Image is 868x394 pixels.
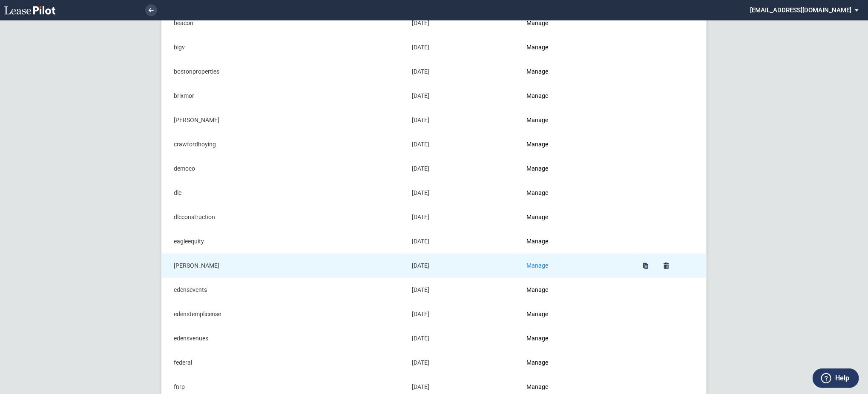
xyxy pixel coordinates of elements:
a: Duplicate edens [640,260,652,272]
a: Manage [527,214,549,220]
a: Manage [527,165,549,172]
a: Manage [527,20,549,26]
a: Manage [527,189,549,196]
a: Manage [527,335,549,342]
a: Manage [527,117,549,123]
td: edensevents [162,278,406,302]
td: [DATE] [406,11,520,35]
td: [DATE] [406,35,520,60]
a: Manage [527,311,549,317]
a: Manage [527,262,549,269]
a: Manage [527,238,549,245]
td: democo [162,157,406,181]
td: dlcconstruction [162,205,406,229]
button: Help [813,368,859,388]
td: edenstemplicense [162,302,406,326]
td: [DATE] [406,278,520,302]
td: [DATE] [406,302,520,326]
td: dlc [162,181,406,205]
a: Manage [527,359,549,366]
td: edensvenues [162,326,406,351]
a: Manage [527,44,549,51]
td: [PERSON_NAME] [162,108,406,132]
td: [PERSON_NAME] [162,254,406,278]
td: [DATE] [406,84,520,108]
td: [DATE] [406,157,520,181]
td: eagleequity [162,229,406,254]
td: federal [162,351,406,375]
td: [DATE] [406,60,520,84]
label: Help [835,373,849,384]
td: [DATE] [406,326,520,351]
a: Manage [527,383,549,390]
td: [DATE] [406,205,520,229]
td: crawfordhoying [162,132,406,157]
td: [DATE] [406,229,520,254]
td: [DATE] [406,181,520,205]
a: Delete edens [661,260,673,272]
td: bigv [162,35,406,60]
td: [DATE] [406,254,520,278]
td: beacon [162,11,406,35]
a: Manage [527,92,549,99]
a: Manage [527,68,549,75]
td: [DATE] [406,351,520,375]
td: brixmor [162,84,406,108]
a: Manage [527,286,549,293]
a: Manage [527,141,549,148]
td: [DATE] [406,108,520,132]
td: [DATE] [406,132,520,157]
td: bostonproperties [162,60,406,84]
